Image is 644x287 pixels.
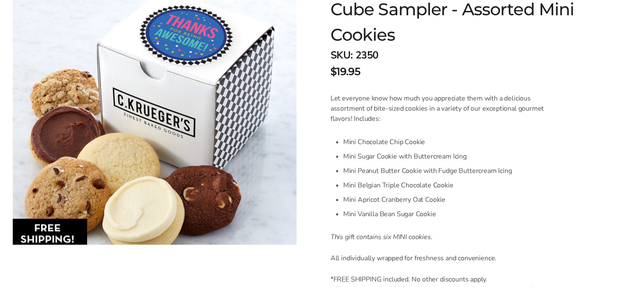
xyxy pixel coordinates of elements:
[343,135,563,149] li: Mini Chocolate Chip Cookie
[330,64,360,79] span: $19.95
[330,93,563,124] p: Let everyone know how much you appreciate them with a delicious assortment of bite-sized cookies ...
[343,207,563,221] li: Mini Vanilla Bean Sugar Cookie
[343,149,563,164] li: Mini Sugar Cookie with Buttercream Icing
[330,274,563,284] div: *FREE SHIPPING included. No other discounts apply.
[343,164,563,178] li: Mini Peanut Butter Cookie with Fudge Buttercream Icing
[355,48,378,62] span: 2350
[343,178,563,192] li: Mini Belgian Triple Chocolate Cookie
[330,48,353,62] strong: SKU:
[343,192,563,207] li: Mini Apricot Cranberry Oat Cookie
[7,255,88,280] iframe: Sign Up via Text for Offers
[330,253,563,263] p: All individually wrapped for freshness and convenience.
[330,232,433,242] em: This gift contains six MINI cookies.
